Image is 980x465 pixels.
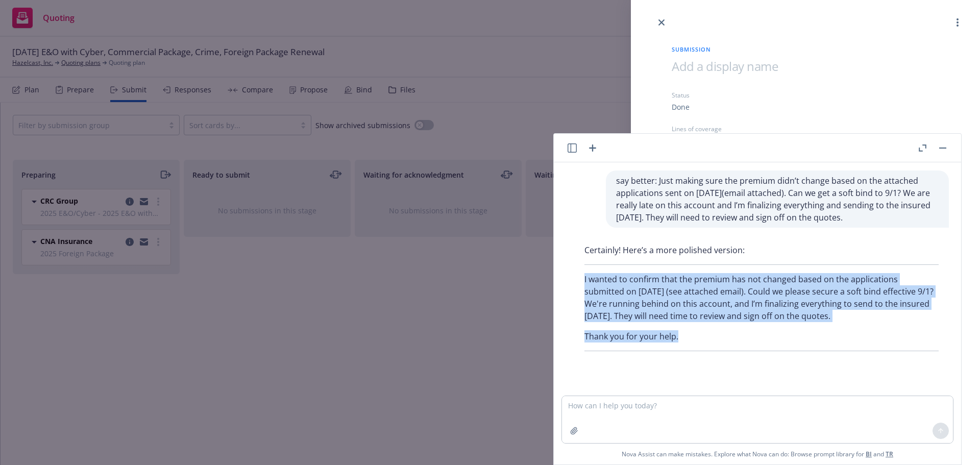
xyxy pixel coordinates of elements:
[672,45,939,54] span: Submission
[622,444,893,464] span: Nova Assist can make mistakes. Explore what Nova can do: Browse prompt library for and
[655,16,668,29] a: close
[951,16,964,29] a: more
[584,330,939,342] p: Thank you for your help.
[584,244,939,256] p: Certainly! Here’s a more polished version:
[672,125,939,133] div: Lines of coverage
[672,91,939,100] div: Status
[886,450,893,458] a: TR
[672,102,690,112] div: Done
[584,273,939,322] p: I wanted to confirm that the premium has not changed based on the applications submitted on [DATE...
[616,175,939,224] p: say better: Just making sure the premium didn’t change based on the attached applications sent on...
[866,450,872,458] a: BI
